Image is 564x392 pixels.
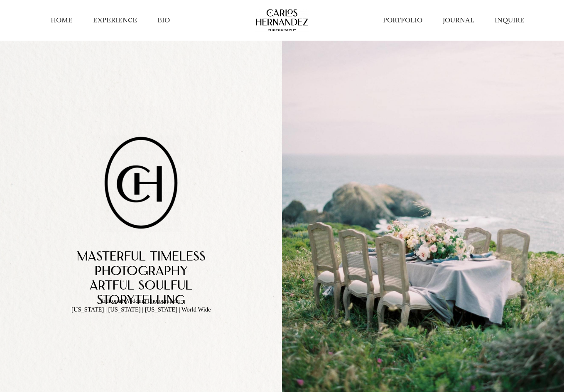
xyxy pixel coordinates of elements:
[443,16,474,25] a: JOURNAL
[383,16,422,25] a: PORTFOLIO
[93,16,137,25] a: EXPERIENCE
[157,16,170,25] a: BIO
[495,16,525,25] a: INQUIRE
[77,251,206,264] span: Masterful TimelEss
[71,306,211,313] span: [US_STATE] | [US_STATE] | [US_STATE] | World Wide
[95,265,188,278] span: PhotoGrAphy
[102,297,180,304] span: Editorial Wedding Photographer
[51,16,73,25] a: HOME
[90,280,192,307] span: Artful Soulful StorytelLing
